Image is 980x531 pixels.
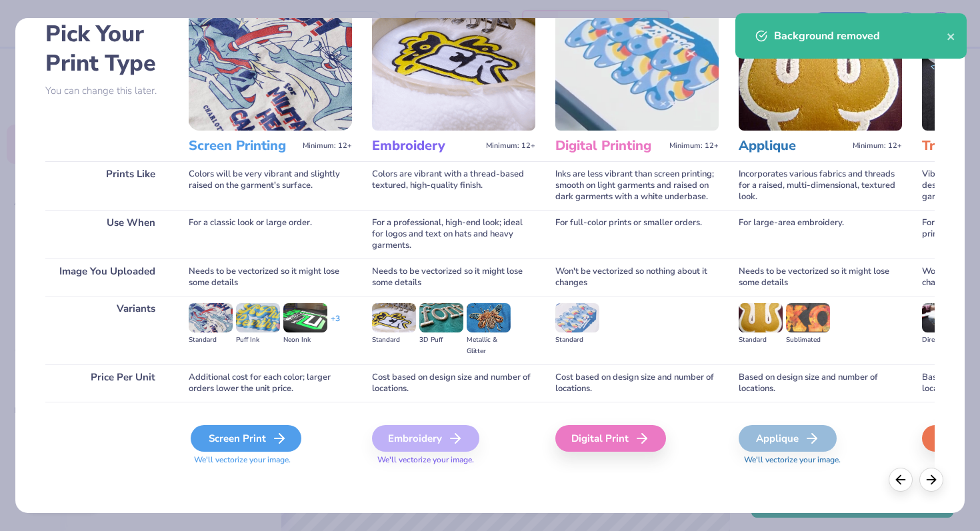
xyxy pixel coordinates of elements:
span: We'll vectorize your image. [739,454,902,466]
div: Use When [45,210,169,259]
div: Standard [739,334,783,346]
div: Standard [189,334,233,346]
div: For a classic look or large order. [189,210,352,259]
div: Price Per Unit [45,364,169,402]
div: Direct-to-film [922,334,966,346]
div: Screen Print [191,425,301,452]
div: Digital Print [555,425,666,452]
h3: Screen Printing [189,137,297,155]
div: Based on design size and number of locations. [739,364,902,402]
div: + 3 [331,313,340,336]
img: Standard [189,303,233,332]
div: Applique [739,425,837,452]
div: Needs to be vectorized so it might lose some details [372,259,535,296]
h3: Applique [739,137,847,155]
span: Minimum: 12+ [669,141,719,151]
h3: Digital Printing [555,137,664,155]
div: Embroidery [372,425,479,452]
div: Neon Ink [283,334,327,346]
h3: Embroidery [372,137,481,155]
div: Cost based on design size and number of locations. [372,364,535,402]
div: Standard [555,334,599,346]
div: Needs to be vectorized so it might lose some details [189,259,352,296]
img: Standard [739,303,783,332]
img: Direct-to-film [922,303,966,332]
div: Standard [372,334,416,346]
img: Standard [555,303,599,332]
div: Image You Uploaded [45,259,169,296]
h2: Pick Your Print Type [45,19,169,78]
div: Background removed [774,28,947,44]
div: Cost based on design size and number of locations. [555,364,719,402]
div: Colors will be very vibrant and slightly raised on the garment's surface. [189,161,352,210]
div: For large-area embroidery. [739,210,902,259]
div: Sublimated [786,334,830,346]
div: Needs to be vectorized so it might lose some details [739,259,902,296]
div: Incorporates various fabrics and threads for a raised, multi-dimensional, textured look. [739,161,902,210]
img: Standard [372,303,416,332]
div: 3D Puff [419,334,463,346]
div: Won't be vectorized so nothing about it changes [555,259,719,296]
p: You can change this later. [45,85,169,97]
div: Prints Like [45,161,169,210]
div: For full-color prints or smaller orders. [555,210,719,259]
span: We'll vectorize your image. [372,454,535,466]
span: Minimum: 12+ [486,141,535,151]
span: We'll vectorize your image. [189,454,352,466]
div: Colors are vibrant with a thread-based textured, high-quality finish. [372,161,535,210]
div: For a professional, high-end look; ideal for logos and text on hats and heavy garments. [372,210,535,259]
span: Minimum: 12+ [303,141,352,151]
img: Sublimated [786,303,830,332]
div: Additional cost for each color; larger orders lower the unit price. [189,364,352,402]
img: Neon Ink [283,303,327,332]
div: Variants [45,296,169,364]
span: Minimum: 12+ [853,141,902,151]
div: Puff Ink [236,334,280,346]
div: Metallic & Glitter [467,334,511,357]
img: Puff Ink [236,303,280,332]
img: Metallic & Glitter [467,303,511,332]
div: Inks are less vibrant than screen printing; smooth on light garments and raised on dark garments ... [555,161,719,210]
img: 3D Puff [419,303,463,332]
button: close [947,28,956,44]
